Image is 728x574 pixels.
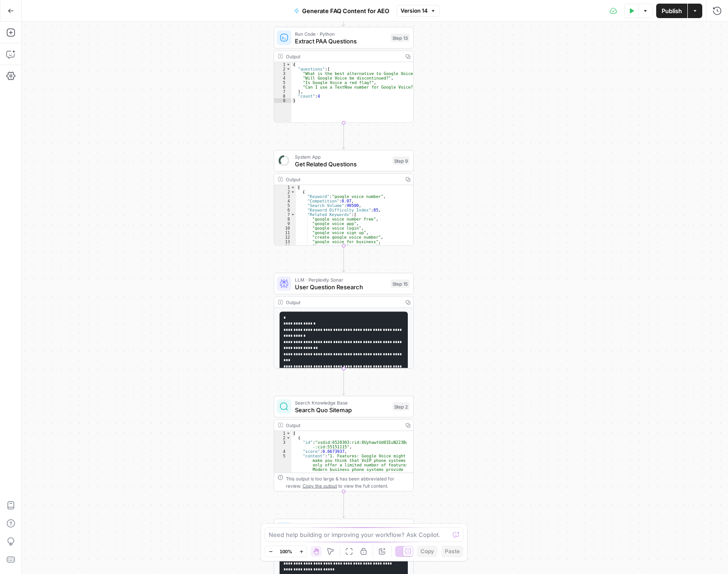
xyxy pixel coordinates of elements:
span: Toggle code folding, rows 1 through 7 [286,431,291,436]
div: Step 9 [392,157,410,165]
div: Output [286,53,400,60]
g: Edge from step_2 to step_3 [342,491,345,518]
span: Toggle code folding, rows 1 through 138 [290,185,295,190]
span: Search Quo Sitemap [295,405,389,414]
div: 1 [274,62,291,67]
div: 9 [274,99,291,103]
span: Paste [445,547,460,555]
div: 10 [274,226,296,231]
span: System App [295,153,389,160]
span: Generate FAQ Content for AEO [302,6,389,15]
div: 1 [274,431,291,436]
span: User Question Research [295,282,387,292]
div: 2 [274,190,296,194]
g: Edge from step_9 to step_15 [342,245,345,272]
span: LLM · Perplexity Sonar [295,276,387,283]
span: Run Code · Python [295,522,389,529]
div: 4 [274,76,291,80]
div: Search Knowledge BaseSearch Quo SitemapStep 2Output[ { "id":"vsdid:6528303:rid:8UyhawtUd8IEuN223B... [274,396,414,492]
div: 12 [274,235,296,240]
div: Step 15 [391,280,410,288]
span: Copy [420,547,434,555]
span: Toggle code folding, rows 2 through 6 [286,436,291,440]
span: Run Code · Python [295,30,387,38]
div: 5 [274,203,296,208]
div: Output [286,299,400,306]
div: 11 [274,231,296,235]
span: Publish [662,6,682,15]
div: 8 [274,94,291,99]
div: 3 [274,71,291,76]
div: 6 [274,85,291,89]
div: Step 2 [392,403,410,411]
div: 4 [274,199,296,203]
span: Toggle code folding, rows 2 through 7 [286,67,291,71]
button: Paste [441,546,463,557]
span: Toggle code folding, rows 1 through 9 [286,62,291,67]
button: Generate FAQ Content for AEO [289,4,395,18]
div: 5 [274,80,291,85]
span: Toggle code folding, rows 7 through 16 [290,212,295,217]
span: Extract PAA Questions [295,37,387,46]
div: 13 [274,240,296,244]
span: Search Knowledge Base [295,399,389,406]
button: Version 14 [397,5,440,17]
div: Output [286,176,400,183]
div: This output is too large & has been abbreviated for review. to view the full content. [286,475,410,489]
div: 9 [274,221,296,226]
div: 2 [274,67,291,71]
span: Get Related Questions [295,160,389,169]
div: Output [286,422,400,429]
div: 4 [274,449,291,454]
span: Version 14 [401,7,428,15]
div: 3 [274,194,296,199]
div: 1 [274,185,296,190]
div: 14 [274,244,296,249]
span: Copy the output [303,483,337,489]
div: 8 [274,217,296,221]
div: 7 [274,212,296,217]
div: 6 [274,208,296,212]
div: Run Code · PythonExtract PAA QuestionsStep 13Output{ "questions":[ "What is the best alternative ... [274,27,414,123]
div: System AppGet Related QuestionsStep 9Output[ { "Keyword":"google voice number", "Competition":0.0... [274,150,414,246]
g: Edge from step_15 to step_2 [342,368,345,395]
div: Step 13 [391,34,410,42]
g: Edge from step_13 to step_9 [342,122,345,149]
div: 7 [274,89,291,94]
button: Publish [656,4,687,18]
button: Copy [417,546,438,557]
span: 100% [280,548,292,555]
span: Toggle code folding, rows 2 through 18 [290,190,295,194]
div: 2 [274,436,291,440]
div: 3 [274,440,291,449]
